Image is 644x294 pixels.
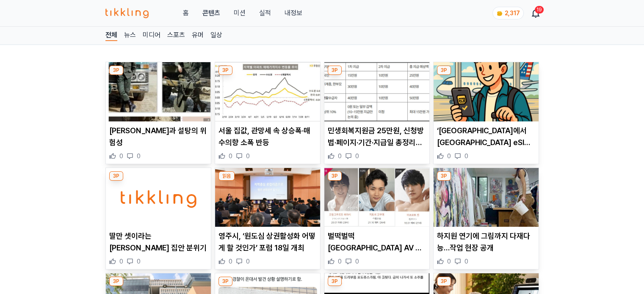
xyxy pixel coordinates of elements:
[218,277,232,286] div: 3P
[464,257,468,266] span: 0
[109,277,123,286] div: 3P
[464,152,468,160] span: 0
[167,30,185,41] a: 스포츠
[143,30,160,41] a: 미디어
[233,8,245,18] button: 미션
[324,62,429,121] img: 민생회복지원금 25만원, 신청방법·페이지·기간·지급일 총정리 (+소비쿠폰)
[259,8,271,18] a: 실적
[192,30,204,41] a: 유머
[505,10,520,16] span: 2,317
[137,152,141,160] span: 0
[535,6,544,14] div: 19
[324,62,430,164] div: 3P 민생회복지원금 25만원, 신청방법·페이지·기간·지급일 총정리 (+소비쿠폰) 민생회복지원금 25만원, 신청방법·페이지·기간·지급일 총정리 (+소비쿠폰) 0 0
[137,257,141,266] span: 0
[355,152,359,160] span: 0
[182,8,188,18] a: 홈
[434,168,539,227] img: 하지원 연기에 그림까지 다재다능…작업 현장 공개
[324,168,429,227] img: 벌떡벌떡 일본 AV 남배우 연령 근황
[210,30,222,41] a: 일상
[447,152,451,160] span: 0
[105,8,149,18] img: 티끌링
[338,257,342,266] span: 0
[105,62,211,164] div: 3P 베이컨과 설탕의 위험성 [PERSON_NAME]과 설탕의 위험성 0 0
[437,66,451,75] div: 3P
[324,168,430,270] div: 3P 벌떡벌떡 일본 AV 남배우 연령 근황 벌떡벌떡 [GEOGRAPHIC_DATA] AV 남배우 연령 근황 0 0
[229,152,232,160] span: 0
[124,30,136,41] a: 뉴스
[119,152,123,160] span: 0
[105,30,117,41] a: 전체
[338,152,342,160] span: 0
[328,66,342,75] div: 3P
[246,257,250,266] span: 0
[437,125,535,148] p: ‘[GEOGRAPHIC_DATA]에서 [GEOGRAPHIC_DATA] eSIM 개통’ [GEOGRAPHIC_DATA]…여행·출장 준비가 더 쉬워진다
[218,125,317,148] p: 서울 집값, 관망세 속 상승폭·매수의향 소폭 반등
[215,62,321,164] div: 3P 서울 집값, 관망세 속 상승폭·매수의향 소폭 반등 서울 집값, 관망세 속 상승폭·매수의향 소폭 반등 0 0
[109,171,123,181] div: 3P
[328,230,426,254] p: 벌떡벌떡 [GEOGRAPHIC_DATA] AV 남배우 연령 근황
[106,62,211,121] img: 베이컨과 설탕의 위험성
[229,257,232,266] span: 0
[437,230,535,254] p: 하지원 연기에 그림까지 다재다능…작업 현장 공개
[447,257,451,266] span: 0
[215,168,321,270] div: 읽음 영주시, ‘원도심 상권활성화 어떻게 할 것인가’ 포럼 18일 개최 영주시, ‘원도심 상권활성화 어떻게 할 것인가’ 포럼 18일 개최 0 0
[492,7,522,19] a: coin 2,317
[433,168,539,270] div: 3P 하지원 연기에 그림까지 다재다능…작업 현장 공개 하지원 연기에 그림까지 다재다능…작업 현장 공개 0 0
[202,8,220,18] a: 콘텐츠
[434,62,539,121] img: ‘한국에서 미국 eSIM 개통’ 트렌드…여행·출장 준비가 더 쉬워진다
[109,66,123,75] div: 3P
[328,277,342,286] div: 3P
[496,10,503,17] img: coin
[437,171,451,181] div: 3P
[215,168,320,227] img: 영주시, ‘원도심 상권활성화 어떻게 할 것인가’ 포럼 18일 개최
[437,277,451,286] div: 3P
[284,8,302,18] a: 내정보
[215,62,320,121] img: 서울 집값, 관망세 속 상승폭·매수의향 소폭 반등
[218,66,232,75] div: 3P
[106,168,211,227] img: 딸만 셋이라는 김대희 집안 분위기
[218,171,235,181] div: 읽음
[328,171,342,181] div: 3P
[246,152,250,160] span: 0
[109,230,207,254] p: 딸만 셋이라는 [PERSON_NAME] 집안 분위기
[218,230,317,254] p: 영주시, ‘원도심 상권활성화 어떻게 할 것인가’ 포럼 18일 개최
[328,125,426,148] p: 민생회복지원금 25만원, 신청방법·페이지·기간·지급일 총정리 (+소비쿠폰)
[119,257,123,266] span: 0
[109,125,207,148] p: [PERSON_NAME]과 설탕의 위험성
[433,62,539,164] div: 3P ‘한국에서 미국 eSIM 개통’ 트렌드…여행·출장 준비가 더 쉬워진다 ‘[GEOGRAPHIC_DATA]에서 [GEOGRAPHIC_DATA] eSIM 개통’ [GEOGRA...
[355,257,359,266] span: 0
[532,8,539,18] a: 19
[105,168,211,270] div: 3P 딸만 셋이라는 김대희 집안 분위기 딸만 셋이라는 [PERSON_NAME] 집안 분위기 0 0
